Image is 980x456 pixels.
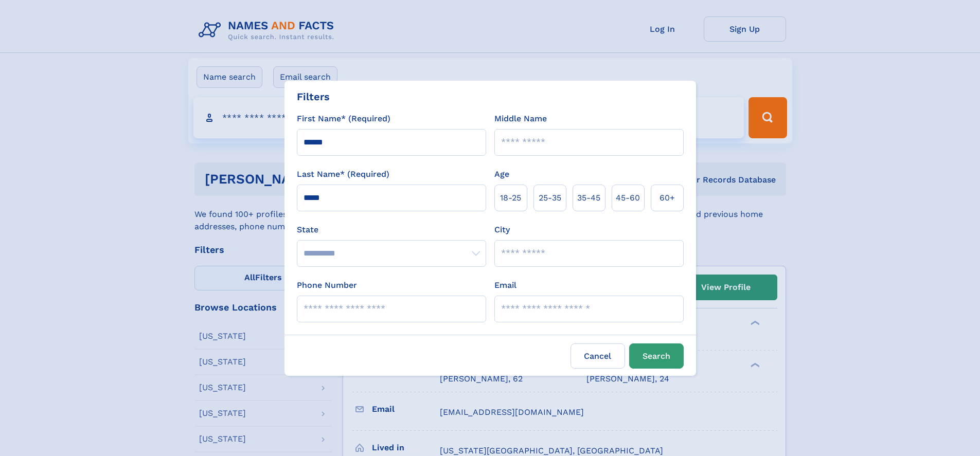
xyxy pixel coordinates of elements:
[494,113,547,125] label: Middle Name
[577,192,600,204] span: 35‑45
[660,192,675,204] span: 60+
[500,192,521,204] span: 18‑25
[571,343,625,369] label: Cancel
[494,279,516,291] label: Email
[297,224,486,236] label: State
[297,279,357,291] label: Phone Number
[629,343,684,369] button: Search
[297,89,330,104] div: Filters
[616,192,640,204] span: 45‑60
[494,168,509,180] label: Age
[494,224,510,236] label: City
[297,168,389,180] label: Last Name* (Required)
[297,113,390,125] label: First Name* (Required)
[539,192,561,204] span: 25‑35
